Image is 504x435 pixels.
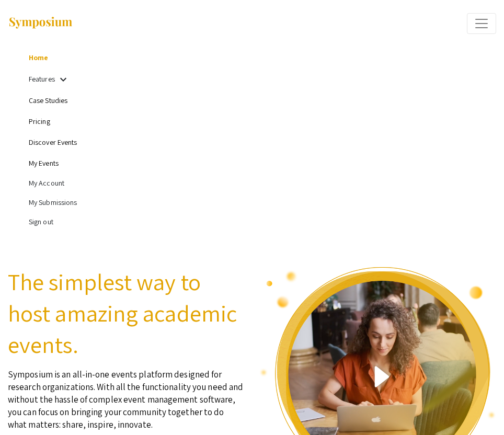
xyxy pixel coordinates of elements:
[57,73,70,86] mat-icon: Expand Features list
[29,117,50,126] a: Pricing
[8,388,44,427] iframe: Chat
[29,96,67,105] a: Case Studies
[8,16,73,30] img: Symposium by ForagerOne
[29,174,496,193] li: My Account
[29,212,496,232] li: Sign out
[29,193,496,212] li: My Submissions
[8,360,244,431] p: Symposium is an all-in-one events platform designed for research organizations. With all the func...
[29,158,59,168] a: My Events
[29,53,48,62] a: Home
[467,13,496,34] button: Expand or Collapse Menu
[8,266,244,360] h2: The simplest way to host amazing academic events.
[29,138,77,147] a: Discover Events
[29,74,55,84] a: Features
